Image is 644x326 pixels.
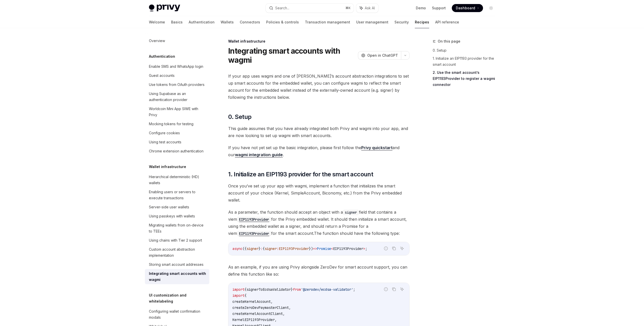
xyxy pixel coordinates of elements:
span: This guide assumes that you have already integrated both Privy and wagmi into your app, and are n... [228,125,410,139]
code: EIP1193Provider [237,217,271,222]
a: 0. Setup [433,46,499,54]
span: Open in ChatGPT [367,53,398,58]
a: 1. Initialize an EIP1193 provider for the smart account [433,54,499,69]
span: , [283,311,285,316]
span: 0. Setup [228,113,251,121]
span: from [293,287,301,292]
button: Copy the contents from the code block [391,286,397,292]
a: Chrome extension authentication [145,147,209,156]
a: EIP1193Provider [237,231,271,236]
a: Hierarchical deterministic (HD) wallets [145,172,209,187]
a: Integrating smart accounts with wagmi [145,269,209,284]
span: import [232,287,245,292]
a: EIP1193Provider [237,217,271,222]
span: import [232,293,245,298]
span: { [263,246,265,251]
div: Using Supabase as an authentication provider [149,91,206,103]
a: Server-side user wallets [145,203,209,212]
a: Recipes [415,16,429,28]
span: If your app uses wagmi and one of [PERSON_NAME]’s account abstraction integrations to set up smar... [228,73,410,101]
a: Use tokens from OAuth providers [145,80,209,89]
button: Toggle dark mode [487,4,495,12]
span: }) [309,246,313,251]
span: signer [265,246,277,251]
div: Chrome extension authentication [149,148,204,154]
a: Using chains with Tier 2 support [145,236,209,245]
span: < [331,246,333,251]
button: Copy the contents from the code block [391,245,397,252]
span: async [232,246,243,251]
div: Using test accounts [149,139,181,145]
button: Ask AI [399,286,405,292]
a: Basics [171,16,183,28]
span: If you have not yet set up the basic integration, please first follow the and our . [228,144,410,158]
a: Configuring wallet confirmation modals [145,307,209,322]
a: Security [394,16,409,28]
div: Search... [275,5,289,11]
span: ; [365,246,367,251]
span: { [245,287,247,292]
button: Open in ChatGPT [358,51,401,60]
a: Authentication [189,16,215,28]
span: createKernelAccountClient [232,311,283,316]
button: Report incorrect code [383,286,389,292]
span: , [275,317,277,322]
div: Guest accounts [149,73,175,79]
code: signer [343,210,359,215]
div: Worldcoin Mini App SIWE with Privy [149,106,206,118]
span: , [271,299,273,304]
span: => [313,246,317,251]
a: Mocking tokens for testing [145,119,209,128]
a: Demo [416,6,426,11]
a: Enable SMS and WhatsApp login [145,62,209,71]
span: As an example, if you are using Privy alongside ZeroDev for smart account support, you can define... [228,264,410,278]
span: , [289,305,291,310]
div: Configure cookies [149,130,180,136]
a: Storing smart account addresses [145,260,209,269]
a: Support [432,6,446,11]
div: Enabling users or servers to execute transactions [149,189,206,201]
span: signerToEcdsaValidator [247,287,291,292]
a: Policies & controls [266,16,299,28]
div: Server-side user wallets [149,204,189,210]
button: Search...⌘K [266,4,354,13]
span: signer [247,246,259,251]
a: Guest accounts [145,71,209,80]
span: ⌘ K [345,6,351,10]
img: light logo [149,5,180,12]
span: On this page [438,38,460,44]
a: 2. Use the smart account’s EIP1193Provider to register a wagmi connector [433,69,499,89]
a: Enabling users or servers to execute transactions [145,187,209,203]
a: User management [356,16,388,28]
a: Welcome [149,16,165,28]
span: } [259,246,261,251]
span: '@zerodev/ecdsa-validator' [301,287,353,292]
a: Connectors [240,16,260,28]
a: Migrating wallets from on-device to TEEs [145,221,209,236]
span: : [277,246,279,251]
h5: Wallet infrastructure [149,164,186,170]
div: Overview [149,38,165,44]
span: ({ [243,246,247,251]
a: Using passkeys with wallets [145,212,209,221]
span: ; [353,287,355,292]
div: Use tokens from OAuth providers [149,82,205,88]
span: EIP1193Provider [279,246,309,251]
span: { [245,293,247,298]
div: Enable SMS and WhatsApp login [149,63,203,70]
button: Report incorrect code [383,245,389,252]
span: : [261,246,263,251]
div: Storing smart account addresses [149,262,204,268]
span: KernelEIP1193Provider [232,317,275,322]
a: wagmi integration guide [235,152,283,157]
a: Worldcoin Mini App SIWE with Privy [145,104,209,119]
code: EIP1193Provider [237,231,271,236]
span: 1. Initialize an EIP1193 provider for the smart account [228,170,373,178]
span: Dashboard [456,6,475,11]
span: } [291,287,293,292]
a: Dashboard [452,4,483,12]
a: Wallets [221,16,234,28]
a: Overview [145,36,209,45]
button: Ask AI [356,4,378,13]
span: createKernelAccount [232,299,271,304]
